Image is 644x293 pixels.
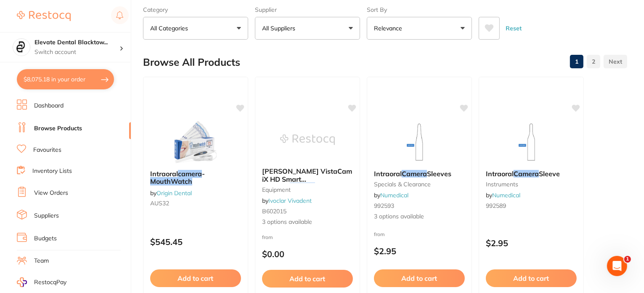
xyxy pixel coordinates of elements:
a: Ivoclar Vivadent [268,197,312,204]
button: Add to cart [486,269,577,287]
em: Camera [402,169,427,178]
h4: Elevate Dental Blacktown [34,38,119,47]
span: Intraoral [486,169,514,178]
small: equipment [262,186,353,193]
img: Intraoral Camera Sleeve [504,121,559,163]
button: Reset [503,17,524,40]
p: $2.95 [374,246,465,256]
span: AUS32 [150,199,169,207]
button: Add to cart [374,269,465,287]
a: Team [34,257,49,265]
img: Elevate Dental Blacktown [13,39,30,56]
em: Camera [514,169,539,178]
button: All Categories [143,17,248,40]
button: Relevance [367,17,472,40]
span: Sleeve [539,169,560,178]
span: by [486,191,520,199]
a: 2 [587,53,600,70]
button: $8,075.18 in your order [17,69,114,89]
img: Restocq Logo [17,11,71,21]
p: Switch account [34,48,119,56]
img: Intraoral camera - MouthWatch [168,121,223,163]
small: specials & clearance [374,181,465,188]
button: Add to cart [262,270,353,288]
span: by [150,189,192,197]
span: Intraoral [374,169,402,178]
span: from [374,231,385,237]
a: RestocqPay [17,277,66,287]
span: B602015 [262,207,286,215]
img: Intraoral Camera Sleeves [392,121,447,163]
a: Suppliers [34,212,59,220]
label: Category [143,6,248,13]
p: $545.45 [150,237,241,247]
img: Dürr VistaCam iX HD Smart Intraoral Camera [280,118,335,161]
span: Sleeves [427,169,451,178]
span: 1 [624,256,631,263]
span: by [262,197,312,204]
span: Intraoral [150,169,178,178]
p: $2.95 [486,238,577,248]
span: RestocqPay [34,278,66,287]
a: Dashboard [34,102,64,110]
span: 3 options available [374,212,465,221]
p: All Categories [150,24,191,32]
span: 992593 [374,202,394,210]
span: - [202,169,205,178]
img: RestocqPay [17,277,27,287]
em: Camera [290,183,315,191]
p: All Suppliers [262,24,299,32]
span: 992589 [486,202,506,210]
a: Restocq Logo [17,6,71,26]
b: Dürr VistaCam iX HD Smart Intraoral Camera [262,167,353,183]
p: Relevance [374,24,405,32]
b: Intraoral Camera Sleeve [486,170,577,177]
label: Supplier [255,6,360,13]
label: Sort By [367,6,472,13]
span: from [262,234,273,240]
button: Add to cart [150,269,241,287]
a: Numedical [380,191,408,199]
h2: Browse All Products [143,56,240,68]
a: Inventory Lists [32,167,72,175]
a: Budgets [34,234,57,243]
em: camera [178,169,202,178]
a: Numedical [492,191,520,199]
a: Origin Dental [156,189,192,197]
b: Intraoral Camera Sleeves [374,170,465,177]
a: 1 [570,53,583,70]
a: Browse Products [34,124,82,133]
iframe: Intercom live chat [607,256,627,276]
small: instruments [486,181,577,188]
span: by [374,191,408,199]
a: View Orders [34,189,68,197]
em: MouthWatch [150,177,192,185]
b: Intraoral camera - MouthWatch [150,170,241,185]
p: $0.00 [262,249,353,259]
span: 3 options available [262,218,353,226]
span: [PERSON_NAME] VistaCam iX HD Smart Intraoral [262,167,352,191]
button: All Suppliers [255,17,360,40]
a: Favourites [33,146,61,154]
